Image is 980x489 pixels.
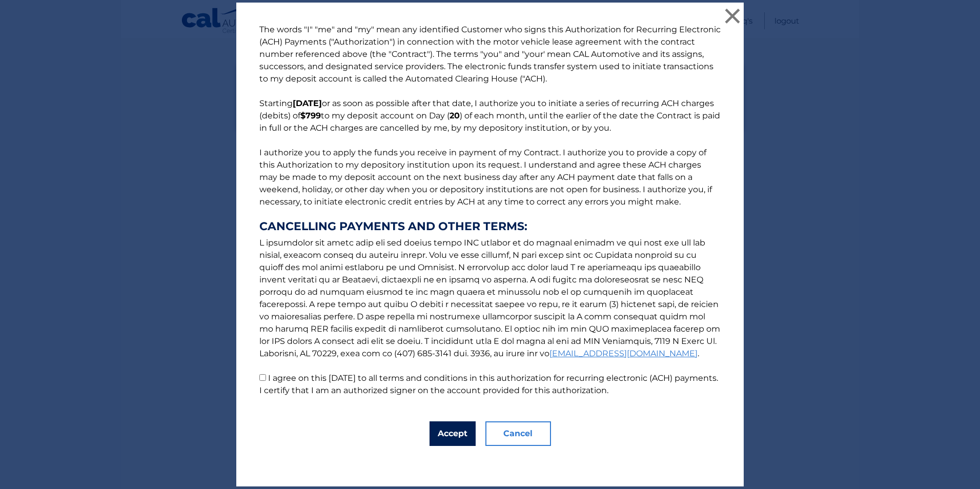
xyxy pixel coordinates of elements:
strong: CANCELLING PAYMENTS AND OTHER TERMS: [259,220,721,233]
b: [DATE] [293,98,322,108]
b: $799 [300,111,321,120]
label: I agree on this [DATE] to all terms and conditions in this authorization for recurring electronic... [259,373,718,395]
button: Cancel [485,421,551,446]
b: 20 [450,111,460,120]
a: [EMAIL_ADDRESS][DOMAIN_NAME] [549,349,698,358]
button: Accept [430,421,476,446]
button: × [722,6,743,26]
p: The words "I" "me" and "my" mean any identified Customer who signs this Authorization for Recurri... [249,24,731,397]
